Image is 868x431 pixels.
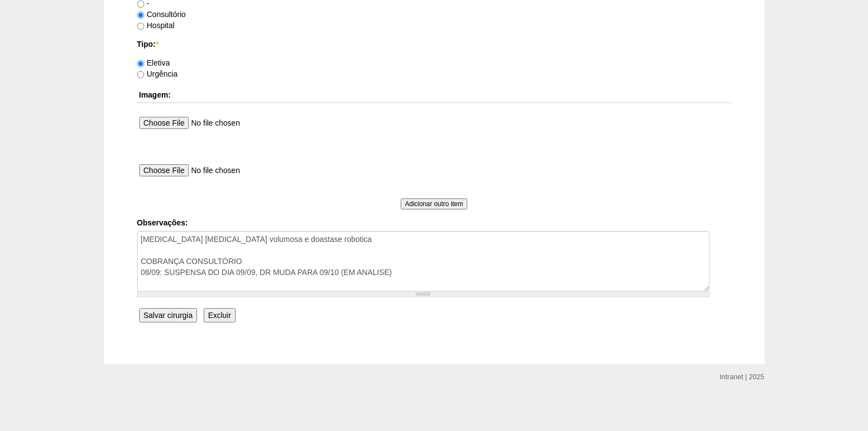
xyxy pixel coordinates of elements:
[137,87,731,103] th: Imagem:
[137,39,731,50] label: Tipo:
[401,198,468,209] input: Adicionar outro item
[137,10,186,19] label: Consultório
[155,40,158,49] span: Este campo é obrigatório.
[204,308,236,322] input: Excluir
[139,308,197,322] input: Salvar cirurgia
[137,58,170,67] label: Eletiva
[720,371,765,382] div: Intranet | 2025
[137,23,144,30] input: Hospital
[137,12,144,19] input: Consultório
[137,71,144,78] input: Urgência
[137,217,731,228] label: Observações:
[137,231,709,292] textarea: [MEDICAL_DATA] [MEDICAL_DATA] volumosa e doastase robotica COBRANÇA CONSULTÓRIO 08/09: SUSPENSA D...
[137,21,175,30] label: Hospital
[137,69,178,78] label: Urgência
[137,1,144,8] input: -
[137,60,144,67] input: Eletiva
